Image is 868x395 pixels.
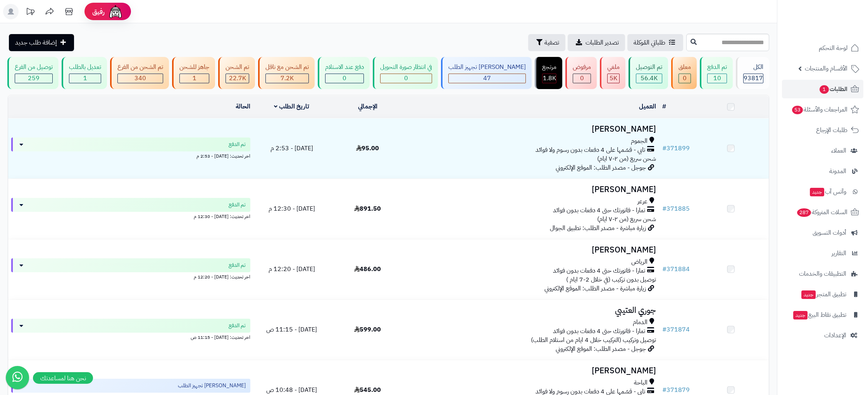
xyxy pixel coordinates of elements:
span: رفيق [92,7,105,16]
div: 0 [679,74,691,83]
span: الإعدادات [824,330,846,341]
div: 7223 [266,74,308,83]
h3: [PERSON_NAME] [409,246,656,254]
span: التطبيقات والخدمات [799,268,846,279]
span: # [662,264,666,274]
a: تم الشحن مع ناقل 7.2K [257,57,316,89]
span: عرعر [637,197,648,206]
span: 287 [797,208,811,217]
button: تصفية [528,34,565,51]
a: مرفوض 0 [564,57,598,89]
span: توصيل وتركيب (التركيب خلال 4 ايام من استلام الطلب) [531,335,656,345]
span: [DATE] - 11:15 ص [266,325,317,334]
span: 0 [343,74,346,83]
div: 22729 [226,74,249,83]
span: تابي - قسّمها على 4 دفعات بدون رسوم ولا فوائد [536,146,645,155]
div: 47 [449,74,525,83]
a: معلق 0 [670,57,698,89]
span: 0 [683,74,687,83]
a: طلبات الإرجاع [782,121,863,139]
span: 5K [610,74,617,83]
span: تم الدفع [229,141,246,148]
span: 340 [134,74,146,83]
div: اخر تحديث: [DATE] - 11:15 ص [11,333,250,341]
div: 340 [118,74,163,83]
a: # [662,102,666,111]
h3: جوري العتيبي [409,306,656,315]
div: 0 [325,74,363,83]
a: تطبيق المتجرجديد [782,285,863,304]
a: #371879 [662,385,690,395]
div: 0 [573,74,591,83]
img: ai-face.png [108,4,123,19]
a: الحالة [236,102,250,111]
a: ملغي 5K [598,57,627,89]
a: العملاء [782,141,863,160]
div: 1 [69,74,101,83]
span: الباحة [634,378,648,387]
span: تمارا - فاتورتك حتى 4 دفعات بدون فوائد [553,206,645,215]
span: تمارا - فاتورتك حتى 4 دفعات بدون فوائد [553,327,645,336]
a: دفع عند الاستلام 0 [316,57,371,89]
span: توصيل بدون تركيب (في خلال 2-7 ايام ) [566,275,656,284]
span: تطبيق المتجر [801,289,846,300]
div: جاهز للشحن [179,63,209,72]
div: تم الشحن من الفرع [117,63,163,72]
span: # [662,144,666,153]
a: تعديل بالطلب 1 [60,57,108,89]
a: السلات المتروكة287 [782,203,863,222]
div: دفع عند الاستلام [325,63,364,72]
span: 0 [404,74,408,83]
a: الإجمالي [358,102,377,111]
span: [DATE] - 10:48 ص [266,385,317,395]
span: 599.00 [354,325,381,334]
span: الطلبات [819,84,847,94]
a: مرتجع 1.8K [533,57,564,89]
div: تم التوصيل [636,63,662,72]
span: 47 [483,74,491,83]
span: 95.00 [356,144,379,153]
div: 0 [381,74,432,83]
span: تصفية [544,38,559,47]
span: زيارة مباشرة - مصدر الطلب: تطبيق الجوال [550,223,646,233]
div: [PERSON_NAME] تجهيز الطلب [448,63,526,72]
div: تم الدفع [707,63,727,72]
span: المدونة [829,166,846,177]
a: #371884 [662,264,690,274]
div: في انتظار صورة التحويل [380,63,432,72]
a: العميل [639,102,656,111]
span: العملاء [831,145,846,156]
span: السلات المتروكة [796,207,847,218]
span: [DATE] - 2:53 م [270,144,313,153]
span: 93817 [744,74,763,83]
span: لوحة التحكم [819,43,847,53]
a: #371885 [662,204,690,213]
span: الرياض [631,258,648,266]
span: [DATE] - 12:20 م [269,264,315,274]
div: 10 [708,74,727,83]
a: تم التوصيل 56.4K [627,57,670,89]
span: # [662,204,666,213]
div: 4950 [608,74,619,83]
span: المراجعات والأسئلة [791,104,847,115]
span: 259 [28,74,40,83]
div: معلق [679,63,691,72]
a: تاريخ الطلب [274,102,309,111]
a: التقارير [782,244,863,263]
div: اخر تحديث: [DATE] - 12:20 م [11,272,250,280]
div: مرفوض [573,63,591,72]
div: اخر تحديث: [DATE] - 2:53 م [11,151,250,160]
a: جاهز للشحن 1 [170,57,217,89]
span: شحن سريع (من ٢-٧ ايام) [597,215,656,224]
span: تصدير الطلبات [586,38,619,47]
a: لوحة التحكم [782,39,863,57]
span: تم الدفع [229,322,246,330]
span: 7.2K [281,74,294,83]
span: الدمام [633,318,648,327]
span: الجموم [631,137,648,146]
span: # [662,325,666,334]
a: #371874 [662,325,690,334]
a: تم الدفع 10 [698,57,734,89]
a: الطلبات1 [782,80,863,98]
a: الإعدادات [782,326,863,345]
